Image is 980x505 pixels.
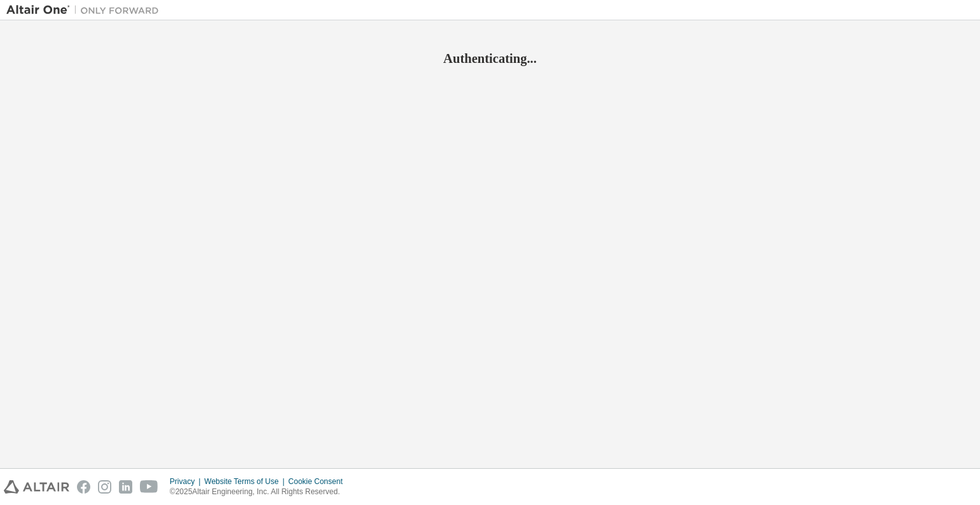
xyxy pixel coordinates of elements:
[77,480,90,494] img: facebook.svg
[4,480,69,494] img: altair_logo.svg
[140,480,158,494] img: youtube.svg
[204,476,288,487] div: Website Terms of Use
[98,480,111,494] img: instagram.svg
[6,4,165,17] img: Altair One
[6,50,974,67] h2: Authenticating...
[170,476,204,487] div: Privacy
[170,487,350,497] p: © 2025 Altair Engineering, Inc. All Rights Reserved.
[119,480,132,494] img: linkedin.svg
[288,476,350,487] div: Cookie Consent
